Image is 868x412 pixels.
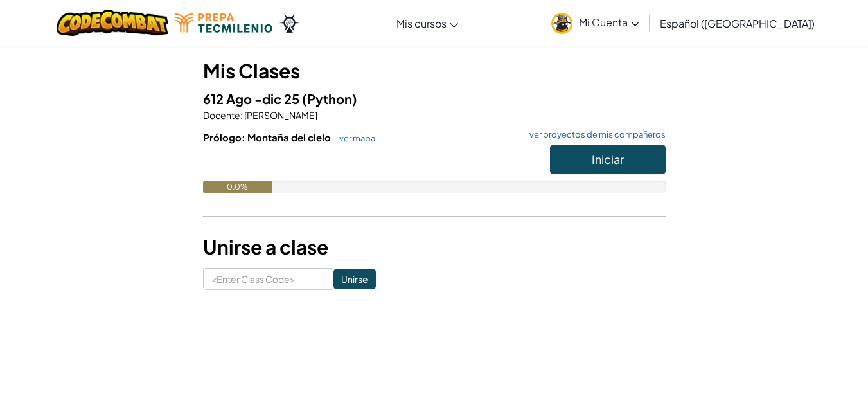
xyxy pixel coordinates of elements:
img: avatar [551,13,572,34]
span: [PERSON_NAME] [243,109,317,121]
a: ver proyectos de mis compañeros [523,130,666,139]
h3: Unirse a clase [203,233,666,262]
div: 0.0% [203,181,272,193]
span: Mi Cuenta [579,15,639,29]
span: Español ([GEOGRAPHIC_DATA]) [660,17,815,30]
span: Mis cursos [396,17,447,30]
span: (Python) [302,91,357,107]
span: 612 Ago -dic 25 [203,91,302,107]
span: Prólogo: Montaña del cielo [203,131,333,143]
h3: Mis Clases [203,57,666,85]
a: Mi Cuenta [545,3,646,43]
span: Iniciar [592,152,624,166]
input: <Enter Class Code> [203,268,333,290]
img: Ozaria [279,13,299,33]
img: Tecmilenio logo [175,13,272,33]
a: Español ([GEOGRAPHIC_DATA]) [653,6,821,40]
img: CodeCombat logo [57,10,169,36]
button: Iniciar [550,145,666,174]
span: Docente [203,109,240,121]
span: : [240,109,243,121]
a: Mis cursos [390,6,465,40]
a: ver mapa [333,133,375,143]
input: Unirse [333,269,376,289]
